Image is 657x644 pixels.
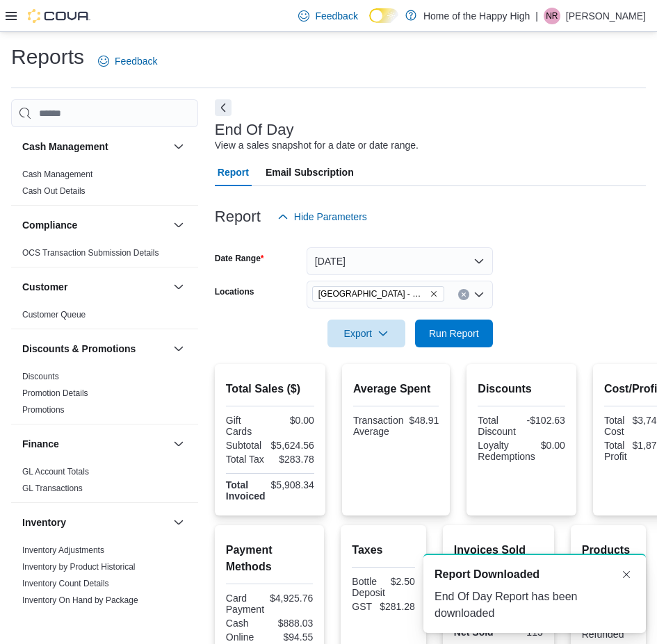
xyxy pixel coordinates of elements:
a: GL Transactions [22,484,83,493]
a: Feedback [92,47,163,75]
div: Card Payment [226,593,264,615]
span: Email Subscription [266,158,354,186]
button: Compliance [170,217,187,233]
span: NR [546,8,558,24]
div: View a sales snapshot for a date or date range. [215,138,419,153]
a: OCS Transaction Submission Details [22,248,159,258]
button: [DATE] [307,247,493,275]
a: Customer Queue [22,310,86,320]
label: Date Range [215,253,264,264]
div: Cash [226,618,267,629]
span: Feedback [315,9,357,23]
button: Dismiss toast [618,566,635,583]
a: Promotion Details [22,388,88,398]
span: Promotion Details [22,388,88,399]
div: -$102.63 [524,415,565,426]
span: OCS Transaction Submission Details [22,247,159,258]
span: Inventory Adjustments [22,545,104,556]
button: Customer [170,279,187,295]
span: Inventory Count Details [22,578,109,589]
h2: Total Sales ($) [226,381,314,397]
h3: Discounts & Promotions [22,342,136,356]
div: Customer [11,306,198,329]
h2: Taxes [352,542,415,559]
div: Transaction Average [353,415,404,437]
button: Discounts & Promotions [22,342,168,356]
a: Feedback [293,2,363,30]
span: [GEOGRAPHIC_DATA] - Cornerstone - Fire & Flower [318,287,427,301]
h3: Inventory [22,515,66,529]
div: $0.00 [541,440,565,451]
button: Cash Management [170,138,187,155]
div: $283.78 [273,454,314,465]
span: Report Downloaded [435,566,540,583]
span: Export [336,320,397,347]
span: GL Account Totals [22,466,89,477]
div: $888.03 [273,618,314,629]
h3: End Of Day [215,122,294,138]
a: Inventory Count Details [22,579,109,588]
a: Cash Management [22,170,92,179]
button: Customer [22,280,168,294]
p: | [535,8,538,24]
strong: Total Invoiced [226,479,266,502]
p: [PERSON_NAME] [566,8,646,24]
span: Run Report [429,327,479,340]
button: Inventory [170,514,187,531]
div: $94.55 [273,631,314,643]
span: Report [218,158,249,186]
div: Total Cost [604,415,627,437]
button: Hide Parameters [272,203,373,231]
div: Total Profit [604,440,627,462]
button: Finance [22,437,168,451]
div: $48.91 [409,415,439,426]
span: Inventory On Hand by Package [22,595,138,606]
a: Promotions [22,405,65,415]
span: Cash Out Details [22,185,86,197]
button: Discounts & Promotions [170,340,187,357]
div: Notification [435,566,635,583]
span: Customer Queue [22,309,86,320]
div: Discounts & Promotions [11,368,198,424]
label: Locations [215,286,254,297]
button: Remove Slave Lake - Cornerstone - Fire & Flower from selection in this group [430,290,438,298]
div: Total Tax [226,454,268,465]
button: Compliance [22,218,168,232]
span: Promotions [22,404,65,415]
span: Slave Lake - Cornerstone - Fire & Flower [312,286,444,302]
div: Total Discount [478,415,519,437]
span: Discounts [22,371,59,382]
p: Home of the Happy High [423,8,530,24]
button: Export [327,320,405,347]
h1: Reports [11,43,84,71]
div: Loyalty Redemptions [478,440,535,462]
input: Dark Mode [369,8,398,23]
h3: Customer [22,280,67,294]
div: Compliance [11,245,198,267]
button: Clear input [458,289,469,300]
h2: Discounts [478,381,565,397]
span: GL Transactions [22,483,83,494]
h3: Finance [22,437,59,451]
a: Cash Out Details [22,186,86,196]
span: Inventory by Product Historical [22,561,136,572]
h3: Cash Management [22,140,108,154]
button: Finance [170,436,187,452]
a: Inventory On Hand by Package [22,595,138,605]
div: Cash Management [11,166,198,205]
button: Open list of options [473,289,485,300]
h3: Report [215,208,261,225]
div: GST [352,601,374,612]
div: Bottle Deposit [352,576,384,598]
h2: Payment Methods [226,542,314,575]
button: Next [215,99,232,116]
a: Inventory Adjustments [22,545,104,555]
button: Inventory [22,515,168,529]
h3: Compliance [22,218,77,232]
div: Gift Cards [226,415,268,437]
a: Discounts [22,372,59,381]
span: Cash Management [22,169,92,180]
a: Inventory by Product Historical [22,562,136,572]
div: Finance [11,463,198,502]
